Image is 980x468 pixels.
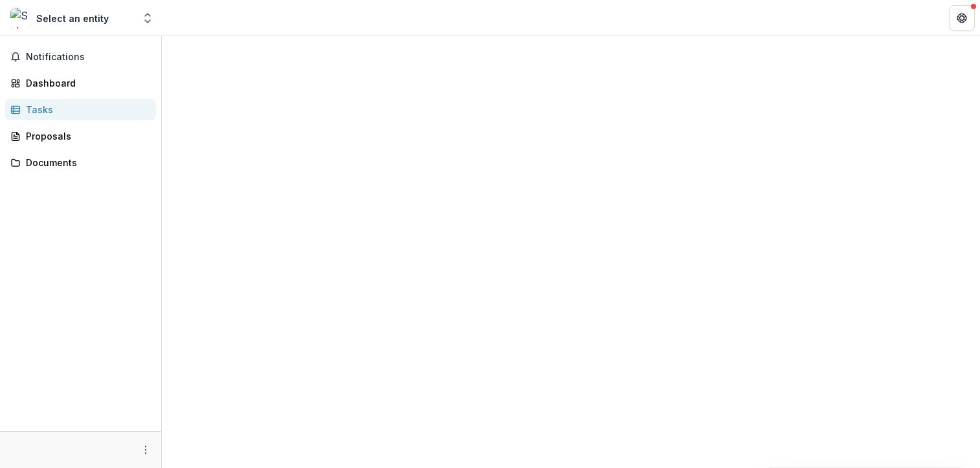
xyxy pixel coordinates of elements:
span: Notifications [26,52,151,63]
a: Tasks [5,99,156,120]
div: Dashboard [26,76,146,90]
a: Proposals [5,125,156,147]
div: Select an entity [36,12,109,25]
button: More [138,442,153,458]
button: Notifications [5,47,156,67]
div: Proposals [26,129,146,143]
a: Documents [5,152,156,173]
img: Select an entity [10,8,31,28]
div: Tasks [26,103,146,116]
div: Documents [26,156,146,169]
button: Get Help [949,5,975,31]
a: Dashboard [5,72,156,94]
button: Open entity switcher [139,5,157,31]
